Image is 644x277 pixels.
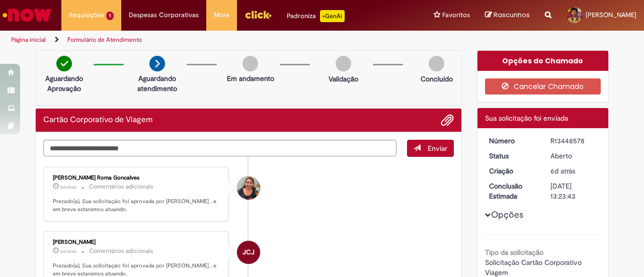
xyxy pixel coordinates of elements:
[106,12,114,20] span: 1
[550,136,597,146] div: R13448578
[485,11,530,20] a: Rascunhos
[586,11,636,19] span: [PERSON_NAME]
[336,56,351,71] img: img-circle-grey.png
[133,73,182,94] p: Aguardando atendimento
[237,176,260,200] div: Rosana Dandretta Roma Goncalves
[442,10,470,20] span: Favoritos
[485,258,584,277] span: Solicitação Cartão Corporativo Viagem
[40,73,89,94] p: Aguardando Aprovação
[53,239,220,245] div: [PERSON_NAME]
[481,151,543,161] dt: Status
[494,10,530,20] span: Rascunhos
[428,144,447,153] span: Enviar
[69,10,104,20] span: Requisições
[8,31,422,49] ul: Trilhas de página
[481,181,543,201] dt: Conclusão Estimada
[485,114,568,123] span: Sua solicitação foi enviada
[429,56,444,71] img: img-circle-grey.png
[60,248,76,254] time: 26/08/2025 14:20:25
[485,248,543,257] b: Tipo da solicitação
[329,74,358,84] p: Validação
[129,10,199,20] span: Despesas Corporativas
[441,114,454,127] button: Adicionar anexos
[89,247,153,255] small: Comentários adicionais
[481,136,543,146] dt: Número
[89,182,153,191] small: Comentários adicionais
[227,73,274,83] p: Em andamento
[550,181,597,201] div: [DATE] 13:23:43
[245,7,272,22] img: click_logo_yellow_360x200.png
[550,151,597,161] div: Aberto
[56,56,72,71] img: check-circle-green.png
[214,10,229,20] span: More
[485,78,601,95] button: Cancelar Chamado
[53,175,220,181] div: [PERSON_NAME] Roma Goncalves
[60,184,76,190] time: 26/08/2025 14:23:43
[421,74,453,84] p: Concluído
[243,56,258,71] img: img-circle-grey.png
[481,166,543,176] dt: Criação
[53,198,220,213] p: Prezado(a), Sua solicitação foi aprovada por [PERSON_NAME] , e em breve estaremos atuando.
[550,166,597,176] div: 26/08/2025 14:17:35
[1,5,53,25] img: ServiceNow
[407,140,454,157] button: Enviar
[43,116,152,125] h2: Cartão Corporativo de Viagem Histórico de tíquete
[67,36,142,44] a: Formulário de Atendimento
[320,10,345,22] p: +GenAi
[43,140,396,156] textarea: Digite sua mensagem aqui...
[237,241,260,264] div: Jair Caetano Junior
[149,56,165,71] img: arrow-next.png
[11,36,46,44] a: Página inicial
[60,184,76,190] span: 6d atrás
[243,240,255,264] span: JCJ
[287,10,345,22] div: Padroniza
[550,166,575,175] time: 26/08/2025 14:17:35
[60,248,76,254] span: 6d atrás
[550,166,575,175] span: 6d atrás
[477,51,609,71] div: Opções do Chamado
